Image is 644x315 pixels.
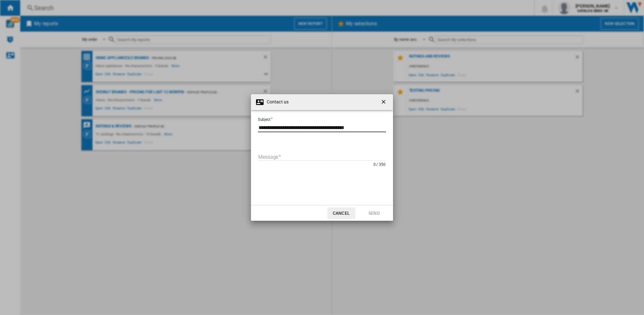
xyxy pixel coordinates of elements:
button: Cancel [327,207,355,219]
h4: Contact us [264,99,289,105]
button: getI18NText('BUTTONS.CLOSE_DIALOG') [378,96,391,108]
button: Send [360,207,388,219]
ng-md-icon: getI18NText('BUTTONS.CLOSE_DIALOG') [380,99,388,106]
div: 0 / 350 [373,161,386,167]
